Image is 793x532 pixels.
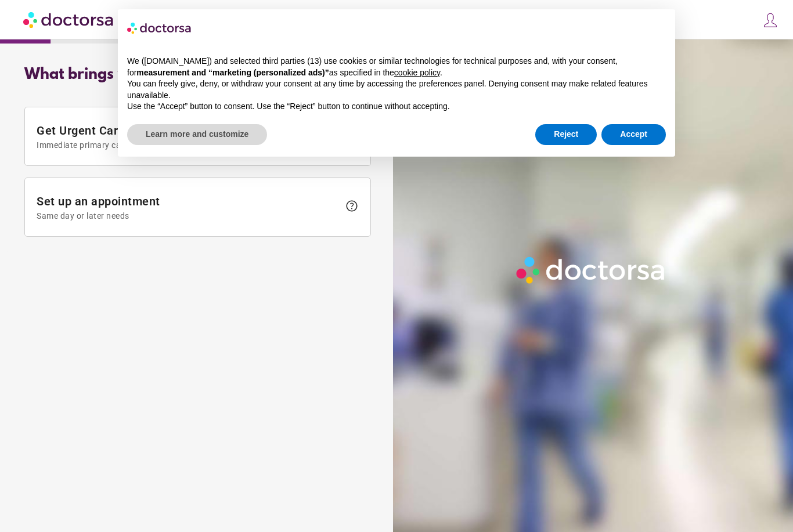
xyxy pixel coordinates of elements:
[127,124,267,145] button: Learn more and customize
[345,199,359,213] span: help
[37,211,339,220] span: Same day or later needs
[136,68,329,77] strong: measurement and “marketing (personalized ads)”
[127,56,666,78] p: We ([DOMAIN_NAME]) and selected third parties (13) use cookies or similar technologies for techni...
[23,6,115,32] img: Doctorsa.com
[37,194,339,220] span: Set up an appointment
[394,68,440,77] a: cookie policy
[601,124,666,145] button: Accept
[762,12,778,28] img: icons8-customer-100.png
[37,140,339,150] span: Immediate primary care, 24/7
[127,78,666,101] p: You can freely give, deny, or withdraw your consent at any time by accessing the preferences pane...
[535,124,597,145] button: Reject
[127,101,666,113] p: Use the “Accept” button to consent. Use the “Reject” button to continue without accepting.
[512,252,671,288] img: Logo-Doctorsa-trans-White-partial-flat.png
[127,19,192,37] img: logo
[24,66,371,84] div: What brings you in?
[37,124,339,150] span: Get Urgent Care Online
